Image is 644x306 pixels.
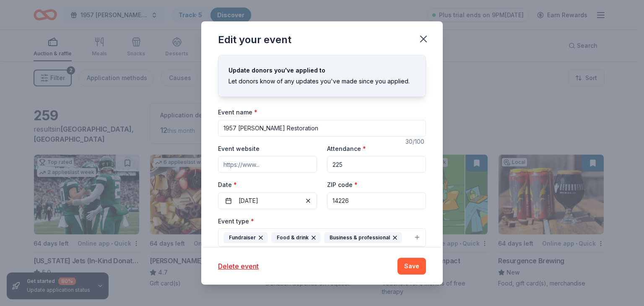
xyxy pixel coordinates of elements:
label: Attendance [327,145,366,153]
button: Save [397,258,426,275]
input: https://www... [218,156,317,173]
div: 30 /100 [405,137,426,147]
div: Let donors know of any updates you've made since you applied. [229,76,415,86]
input: Spring Fundraiser [218,120,426,137]
button: FundraiserFood & drinkBusiness & professional [218,228,426,247]
input: 12345 (U.S. only) [327,192,426,209]
div: Business & professional [324,232,402,243]
label: Event type [218,217,254,226]
label: Date [218,181,317,189]
button: [DATE] [218,192,317,209]
div: Fundraiser [223,232,268,243]
label: Event website [218,145,260,153]
div: Update donors you've applied to [229,65,415,75]
div: Edit your event [218,33,291,47]
div: Food & drink [271,232,321,243]
label: ZIP code [327,181,358,189]
label: Event name [218,108,257,117]
button: Delete event [218,261,259,271]
input: 20 [327,156,426,173]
